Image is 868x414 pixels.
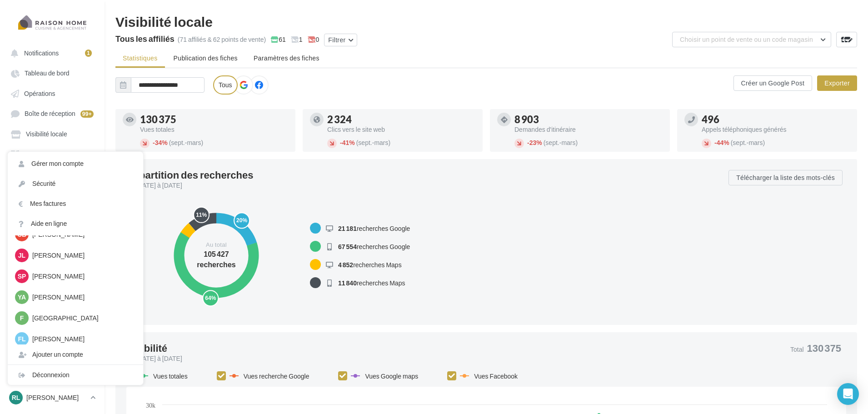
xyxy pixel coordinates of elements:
div: Appels téléphoniques générés [702,126,850,133]
span: recherches Google [338,224,410,232]
p: [GEOGRAPHIC_DATA] [32,314,132,323]
span: Médiathèque [24,150,61,158]
span: JL [18,251,25,260]
button: Créer un Google Post [733,75,813,91]
span: - [527,139,529,146]
p: [PERSON_NAME] [32,293,132,302]
div: Vues totales [140,126,288,133]
a: Tableau de bord [5,65,99,81]
span: 0 [308,35,319,44]
span: recherches Google [338,243,410,250]
div: Déconnexion [8,365,143,385]
div: 1 [85,50,92,57]
a: Médiathèque [5,146,99,162]
div: Visibilité [126,343,167,353]
span: Total [790,346,804,353]
span: Vues recherche Google [244,372,309,380]
div: 496 [702,115,850,125]
span: Opérations [24,90,55,97]
div: 2 324 [327,115,475,125]
button: Notifications 1 [5,45,95,61]
label: Tous [213,75,238,95]
span: Sp [18,272,26,281]
span: 61 [271,35,286,44]
span: Boîte de réception [25,110,75,118]
span: Visibilité locale [26,130,67,138]
p: [PERSON_NAME] [32,272,132,281]
span: Paramètres des fiches [254,54,319,62]
span: - [714,139,717,146]
span: Vues Google maps [365,372,418,380]
span: 21 181 [338,224,357,232]
span: YA [18,293,26,302]
a: Sécurité [8,174,143,194]
p: [PERSON_NAME] [26,393,87,402]
a: Mes factures [8,194,143,214]
span: 23% [527,139,542,146]
span: 34% [153,139,168,146]
span: - [153,139,155,146]
span: (sept.-mars) [169,139,203,146]
a: Boîte de réception 99+ [5,105,99,122]
a: Campagnes [5,186,99,203]
div: Open Intercom Messenger [837,383,859,405]
span: FL [18,334,25,344]
span: 4 852 [338,261,353,269]
span: Vues totales [153,372,188,380]
span: (sept.-mars) [544,139,578,146]
div: Visibilité locale [115,15,857,28]
span: 44% [714,139,729,146]
span: 67 554 [338,243,357,250]
span: F [20,314,24,323]
span: Tableau de bord [25,70,70,77]
div: 8 903 [514,115,663,125]
span: recherches Maps [338,279,405,287]
div: Répartition des recherches [126,170,253,180]
div: 130 375 [140,115,288,125]
a: Visibilité locale [5,125,99,142]
button: Filtrer [324,34,357,46]
div: 99+ [80,110,94,118]
p: [PERSON_NAME] [32,251,132,260]
div: De [DATE] à [DATE] [126,181,721,190]
span: (sept.-mars) [731,139,765,146]
div: Tous les affiliés [115,35,175,43]
p: [PERSON_NAME] [32,334,132,344]
div: Clics vers le site web [327,126,475,133]
div: (71 affiliés & 62 points de vente) [178,35,266,44]
div: Ajouter un compte [8,344,143,364]
span: 130 375 [807,343,841,353]
span: RL [12,393,20,402]
div: Demandes d'itinéraire [514,126,663,133]
a: RL [PERSON_NAME] [7,389,97,406]
button: Exporter [817,75,857,91]
a: Gérer mon compte [8,154,143,174]
span: - [340,139,342,146]
span: Choisir un point de vente ou un code magasin [680,35,813,43]
a: Aide en ligne [8,214,143,234]
span: (sept.-mars) [356,139,390,146]
text: 30k [146,401,155,409]
a: Mon réseau [5,166,99,182]
span: recherches Maps [338,261,402,269]
span: 11 840 [338,279,357,287]
span: Notifications [24,49,59,57]
div: De [DATE] à [DATE] [126,354,783,363]
span: 41% [340,139,355,146]
span: Publication des fiches [174,54,238,62]
span: 1 [291,35,303,44]
a: Opérations [5,85,99,101]
button: Télécharger la liste des mots-clés [728,170,843,185]
span: Vues Facebook [474,372,518,380]
button: Choisir un point de vente ou un code magasin [672,32,831,47]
